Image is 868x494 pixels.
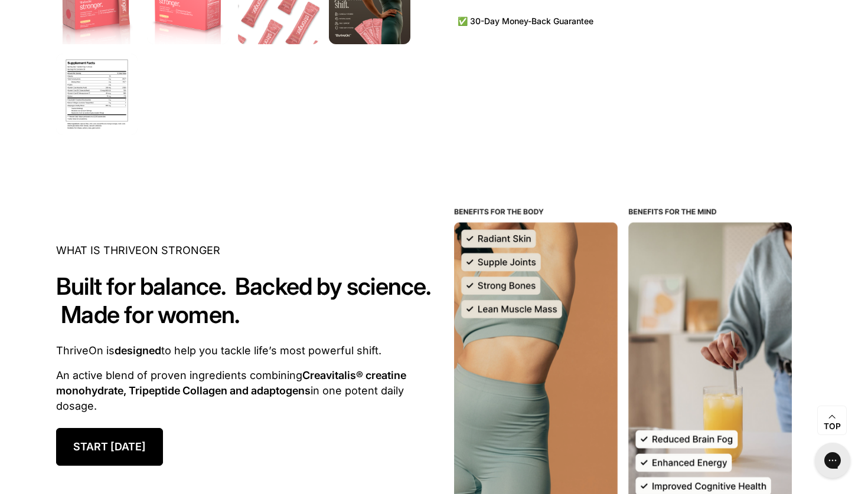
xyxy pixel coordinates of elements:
p: WHAT IS THRIVEON STRONGER [56,243,434,258]
p: An active blend of proven ingredients combining in one potent daily dosage. [56,368,434,414]
span: Top [824,421,841,432]
h2: Built for balance. Backed by science. Made for women. [56,272,434,329]
p: ✅ 30-Day Money-Back Guarantee [458,15,812,27]
p: ThriveOn is to help you tackle life’s most powerful shift. [56,343,434,358]
img: ThriveOn Stronger [56,54,138,135]
a: START [DATE] [56,428,163,466]
strong: Creavitalis® creatine monohydrate, Tripeptide Collagen and adaptogens [56,369,406,397]
strong: designed [115,344,161,357]
iframe: Gorgias live chat messenger [809,439,856,482]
